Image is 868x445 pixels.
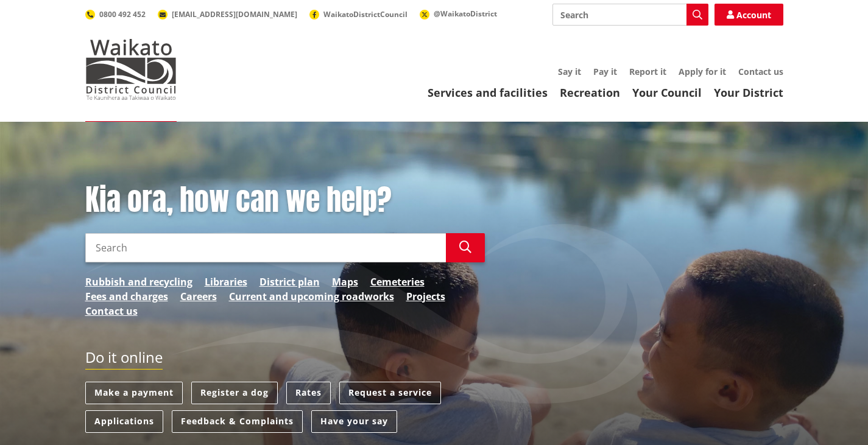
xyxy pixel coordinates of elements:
a: Register a dog [191,382,278,404]
a: District plan [259,275,320,289]
a: Contact us [738,66,783,77]
h1: Kia ora, how can we help? [85,183,485,218]
input: Search input [552,4,708,26]
a: Apply for it [679,66,726,77]
a: Have your say [311,410,397,433]
a: Rubbish and recycling [85,275,192,289]
a: Recreation [560,85,620,100]
a: Pay it [593,66,617,77]
span: 0800 492 452 [99,9,146,19]
a: Contact us [85,304,138,318]
a: Applications [85,410,163,433]
a: WaikatoDistrictCouncil [309,9,408,19]
a: Your District [714,85,783,100]
a: Services and facilities [428,85,548,100]
a: Request a service [339,382,441,404]
a: 0800 492 452 [85,9,146,19]
input: Search input [85,233,446,262]
a: Report it [629,66,666,77]
a: Libraries [205,275,247,289]
span: [EMAIL_ADDRESS][DOMAIN_NAME] [172,9,297,19]
a: Fees and charges [85,289,168,304]
img: Waikato District Council - Te Kaunihera aa Takiwaa o Waikato [85,39,177,100]
a: Feedback & Complaints [172,410,303,433]
a: Account [715,4,783,26]
a: Projects [406,289,445,304]
a: Current and upcoming roadworks [229,289,394,304]
a: @WaikatoDistrict [420,9,497,19]
a: [EMAIL_ADDRESS][DOMAIN_NAME] [158,9,297,19]
a: Careers [180,289,217,304]
h2: Do it online [85,349,163,370]
a: Rates [286,382,331,404]
span: @WaikatoDistrict [434,9,497,19]
span: WaikatoDistrictCouncil [323,9,408,19]
a: Say it [558,66,581,77]
a: Your Council [632,85,702,100]
a: Maps [332,275,358,289]
a: Cemeteries [370,275,425,289]
a: Make a payment [85,382,183,404]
